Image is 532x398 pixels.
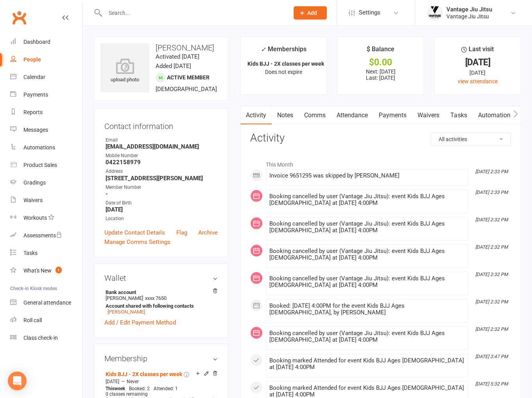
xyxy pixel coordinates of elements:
[10,68,82,86] a: Calendar
[446,13,492,20] div: Vantage Jiu Jitsu
[359,4,380,22] span: Settings
[240,106,272,124] a: Activity
[475,217,508,222] i: [DATE] 2:32 PM
[129,386,150,391] span: Booked: 2
[269,385,464,398] div: Booking marked Attended for event Kids BJJ Ages [DEMOGRAPHIC_DATA] at [DATE] 4:00PM
[23,335,58,341] div: Class check-in
[104,237,170,247] a: Manage Comms Settings
[250,132,511,144] h3: Activity
[9,8,29,27] a: Clubworx
[458,78,498,84] a: view attendance
[106,386,115,391] span: This
[461,44,494,58] div: Last visit
[104,119,218,131] h3: Contact information
[106,159,218,166] strong: 0422158979
[106,289,214,295] strong: Bank account
[10,227,82,244] a: Assessments
[100,43,222,52] h3: [PERSON_NAME]
[269,248,464,261] div: Booking cancelled by user (Vantage Jiu Jitsu): event Kids BJJ Ages [DEMOGRAPHIC_DATA] at [DATE] 4...
[106,371,182,377] a: Kids BJJ - 2X classes per week
[261,46,266,53] i: ✓
[475,272,508,277] i: [DATE] 2:32 PM
[344,58,417,66] div: $0.00
[56,267,62,273] span: 1
[104,228,165,237] a: Update Contact Details
[261,44,306,59] div: Memberships
[23,162,57,168] div: Product Sales
[100,58,149,84] div: upload photo
[10,104,82,121] a: Reports
[10,329,82,347] a: Class kiosk mode
[475,326,508,332] i: [DATE] 2:32 PM
[127,379,139,384] span: Never
[104,354,218,363] h3: Membership
[10,139,82,156] a: Automations
[475,299,508,305] i: [DATE] 2:32 PM
[106,215,218,222] div: Location
[269,303,464,316] div: Booked: [DATE] 4:00PM for the event Kids BJJ Ages [DEMOGRAPHIC_DATA], by [PERSON_NAME]
[412,106,445,124] a: Waivers
[269,357,464,371] div: Booking marked Attended for event Kids BJJ Ages [DEMOGRAPHIC_DATA] at [DATE] 4:00PM
[106,168,218,175] div: Address
[475,244,508,250] i: [DATE] 2:32 PM
[23,74,45,80] div: Calendar
[427,5,442,21] img: thumb_image1666673915.png
[154,386,178,391] span: Attended: 1
[441,58,514,66] div: [DATE]
[107,309,145,315] a: [PERSON_NAME]
[269,221,464,234] div: Booking cancelled by user (Vantage Jiu Jitsu): event Kids BJJ Ages [DEMOGRAPHIC_DATA] at [DATE] 4...
[23,109,43,115] div: Reports
[10,262,82,280] a: What's New1
[269,330,464,343] div: Booking cancelled by user (Vantage Jiu Jitsu): event Kids BJJ Ages [DEMOGRAPHIC_DATA] at [DATE] 4...
[23,91,48,98] div: Payments
[23,299,71,306] div: General attendance
[344,68,417,81] p: Next: [DATE] Last: [DATE]
[10,86,82,104] a: Payments
[23,179,46,186] div: Gradings
[104,378,218,385] div: —
[23,232,62,238] div: Assessments
[10,209,82,227] a: Workouts
[104,288,218,316] li: [PERSON_NAME]
[272,106,299,124] a: Notes
[23,39,50,45] div: Dashboard
[294,6,327,20] button: Add
[475,190,508,195] i: [DATE] 2:33 PM
[198,228,218,237] a: Archive
[23,215,47,221] div: Workouts
[106,303,214,309] strong: Account shared with following contacts
[10,312,82,329] a: Roll call
[445,106,472,124] a: Tasks
[10,174,82,192] a: Gradings
[23,197,43,203] div: Waivers
[104,274,218,282] h3: Wallet
[23,127,48,133] div: Messages
[106,206,218,213] strong: [DATE]
[265,69,302,75] span: Does not expire
[23,250,38,256] div: Tasks
[104,386,127,391] div: week
[23,144,55,151] div: Automations
[106,190,218,197] strong: -
[367,44,394,58] div: $ Balance
[307,10,317,16] span: Add
[441,68,514,77] div: [DATE]
[103,7,283,18] input: Search...
[106,184,218,191] div: Member Number
[250,156,511,169] li: This Month
[269,172,464,179] div: Invoice 9651295 was skipped by [PERSON_NAME]
[156,53,199,60] time: Activated [DATE]
[145,295,167,301] span: xxxx 7650
[10,156,82,174] a: Product Sales
[247,61,324,67] strong: Kids BJJ - 2X classes per week
[156,86,217,93] span: [DEMOGRAPHIC_DATA]
[8,371,27,390] div: Open Intercom Messenger
[475,169,508,174] i: [DATE] 2:33 PM
[331,106,373,124] a: Attendance
[104,318,176,327] a: Add / Edit Payment Method
[472,106,519,124] a: Automations
[269,193,464,206] div: Booking cancelled by user (Vantage Jiu Jitsu): event Kids BJJ Ages [DEMOGRAPHIC_DATA] at [DATE] 4...
[106,175,218,182] strong: [STREET_ADDRESS][PERSON_NAME]
[446,6,492,13] div: Vantage Jiu Jitsu
[106,391,148,397] span: 0 classes remaining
